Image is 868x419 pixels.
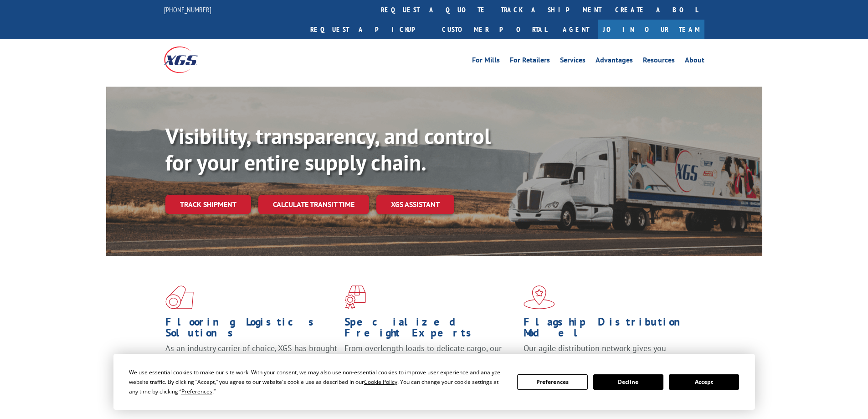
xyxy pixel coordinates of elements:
[472,57,500,67] a: For Mills
[344,316,517,343] h1: Specialized Freight Experts
[517,374,587,390] button: Preferences
[510,57,550,67] a: For Retailers
[181,388,212,395] span: Preferences
[165,316,338,343] h1: Flooring Logistics Solutions
[593,374,663,390] button: Decline
[560,57,586,67] a: Services
[165,285,194,309] img: xgs-icon-total-supply-chain-intelligence-red
[435,20,554,39] a: Customer Portal
[364,378,397,386] span: Cookie Policy
[164,5,211,14] a: [PHONE_NUMBER]
[598,20,704,39] a: Join Our Team
[554,20,598,39] a: Agent
[643,57,675,67] a: Resources
[685,57,704,67] a: About
[258,195,369,214] a: Calculate transit time
[165,122,491,176] b: Visibility, transparency, and control for your entire supply chain.
[129,367,506,396] div: We use essential cookies to make our site work. With your consent, we may also use non-essential ...
[165,195,251,214] a: Track shipment
[165,343,337,375] span: As an industry carrier of choice, XGS has brought innovation and dedication to flooring logistics...
[113,354,755,410] div: Cookie Consent Prompt
[596,57,633,67] a: Advantages
[524,316,696,343] h1: Flagship Distribution Model
[376,195,454,214] a: XGS ASSISTANT
[524,343,691,364] span: Our agile distribution network gives you nationwide inventory management on demand.
[669,374,739,390] button: Accept
[344,343,517,383] p: From overlength loads to delicate cargo, our experienced staff knows the best way to move your fr...
[344,285,366,309] img: xgs-icon-focused-on-flooring-red
[303,20,435,39] a: Request a pickup
[524,285,555,309] img: xgs-icon-flagship-distribution-model-red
